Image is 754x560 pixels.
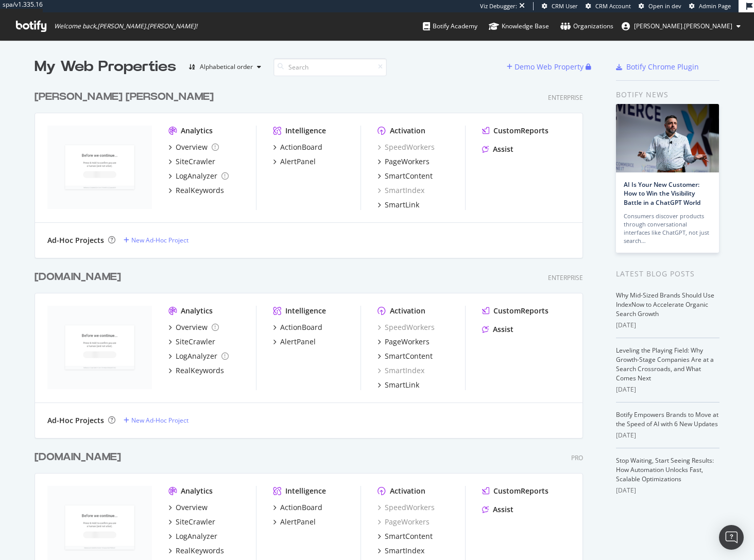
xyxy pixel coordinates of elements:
[35,270,121,285] div: [DOMAIN_NAME]
[616,410,718,428] a: Botify Empowers Brands to Move at the Speed of AI with 6 New Updates
[493,126,549,136] div: CustomReports
[493,486,549,496] div: CustomReports
[168,351,229,361] a: LogAnalyzer
[168,365,224,376] a: RealKeywords
[385,546,424,556] div: SmartIndex
[624,180,700,206] a: AI Is Your New Customer: How to Win the Visibility Battle in a ChatGPT World
[616,486,719,495] div: [DATE]
[616,456,714,483] a: Stop Waiting, Start Seeing Results: How Automation Unlocks Fast, Scalable Optimizations
[35,90,218,104] a: [PERSON_NAME] [PERSON_NAME]
[616,268,719,279] div: Latest Blog Posts
[378,322,435,332] a: SpeedWorkers
[124,416,188,425] a: New Ad-Hoc Project
[616,321,719,330] div: [DATE]
[482,144,513,154] a: Assist
[689,2,731,10] a: Admin Page
[168,546,224,556] a: RealKeywords
[616,291,714,318] a: Why Mid-Sized Brands Should Use IndexNow to Accelerate Organic Search Growth
[168,322,219,332] a: Overview
[480,2,517,10] div: Viz Debugger:
[168,502,208,513] a: Overview
[378,200,419,210] a: SmartLink
[699,2,731,10] span: Admin Page
[507,59,586,75] button: Demo Web Property
[493,306,549,316] div: CustomReports
[168,517,215,527] a: SiteCrawler
[385,337,430,347] div: PageWorkers
[168,531,217,541] a: LogAnalyzer
[390,486,425,496] div: Activation
[616,385,719,394] div: [DATE]
[571,453,583,462] div: Pro
[639,2,681,10] a: Open in dev
[560,21,613,31] div: Organizations
[35,270,125,285] a: [DOMAIN_NAME]
[176,171,217,181] div: LogAnalyzer
[273,156,316,167] a: AlertPanel
[378,337,430,347] a: PageWorkers
[482,486,549,496] a: CustomReports
[285,126,326,136] div: Intelligence
[385,171,433,181] div: SmartContent
[648,2,681,10] span: Open in dev
[273,322,322,332] a: ActionBoard
[168,185,224,196] a: RealKeywords
[176,185,224,196] div: RealKeywords
[285,486,326,496] div: Intelligence
[176,351,217,361] div: LogAnalyzer
[390,306,425,316] div: Activation
[168,337,215,347] a: SiteCrawler
[181,306,213,316] div: Analytics
[542,2,578,10] a: CRM User
[482,306,549,316] a: CustomReports
[378,546,424,556] a: SmartIndex
[385,380,419,390] div: SmartLink
[482,126,549,136] a: CustomReports
[47,306,152,389] img: ralphlauren.ca
[482,324,513,335] a: Assist
[176,322,208,332] div: Overview
[176,502,208,513] div: Overview
[280,517,316,527] div: AlertPanel
[515,62,584,72] div: Demo Web Property
[552,2,578,10] span: CRM User
[385,200,419,210] div: SmartLink
[181,126,213,136] div: Analytics
[385,531,433,541] div: SmartContent
[613,18,749,34] button: [PERSON_NAME].[PERSON_NAME]
[378,380,419,390] a: SmartLink
[378,502,435,513] a: SpeedWorkers
[280,322,322,332] div: ActionBoard
[273,58,387,76] input: Search
[378,531,433,541] a: SmartContent
[176,156,215,167] div: SiteCrawler
[35,90,214,104] div: [PERSON_NAME] [PERSON_NAME]
[176,517,215,527] div: SiteCrawler
[181,486,213,496] div: Analytics
[131,416,188,425] div: New Ad-Hoc Project
[616,62,699,72] a: Botify Chrome Plugin
[168,156,215,167] a: SiteCrawler
[280,337,316,347] div: AlertPanel
[176,142,208,152] div: Overview
[493,144,513,154] div: Assist
[378,185,424,196] a: SmartIndex
[507,62,586,71] a: Demo Web Property
[273,517,316,527] a: AlertPanel
[548,93,583,102] div: Enterprise
[176,337,215,347] div: SiteCrawler
[280,142,322,152] div: ActionBoard
[378,365,424,376] a: SmartIndex
[385,351,433,361] div: SmartContent
[378,142,435,152] a: SpeedWorkers
[35,450,121,465] div: [DOMAIN_NAME]
[168,142,219,152] a: Overview
[124,236,188,244] a: New Ad-Hoc Project
[489,12,549,40] a: Knowledge Base
[131,236,188,244] div: New Ad-Hoc Project
[35,57,176,77] div: My Web Properties
[493,504,513,515] div: Assist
